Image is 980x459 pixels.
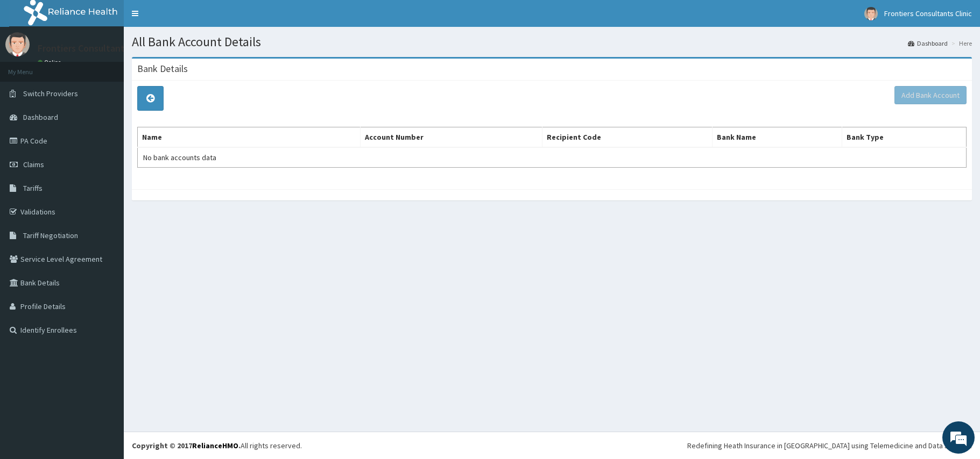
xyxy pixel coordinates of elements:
[842,127,967,148] th: Bank Type
[908,39,948,48] a: Dashboard
[137,64,188,74] h3: Bank Details
[143,153,216,162] span: No bank accounts data
[687,440,972,451] div: Redefining Heath Insurance in [GEOGRAPHIC_DATA] using Telemedicine and Data Science!
[713,127,842,148] th: Bank Name
[949,39,972,48] li: Here
[5,32,30,56] img: User Image
[23,183,43,193] span: Tariffs
[38,59,64,66] a: Online
[23,112,58,122] span: Dashboard
[124,432,980,459] footer: All rights reserved.
[894,86,967,104] button: Add Bank Account
[23,160,44,169] span: Claims
[138,127,361,148] th: Name
[192,441,238,450] a: RelianceHMO
[542,127,712,148] th: Recipient Code
[132,35,972,49] h1: All Bank Account Details
[132,441,241,450] strong: Copyright © 2017 .
[361,127,542,148] th: Account Number
[23,89,78,98] span: Switch Providers
[38,44,154,53] p: Frontiers Consultants Clinic
[864,7,878,20] img: User Image
[23,231,78,240] span: Tariff Negotiation
[884,9,972,18] span: Frontiers Consultants Clinic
